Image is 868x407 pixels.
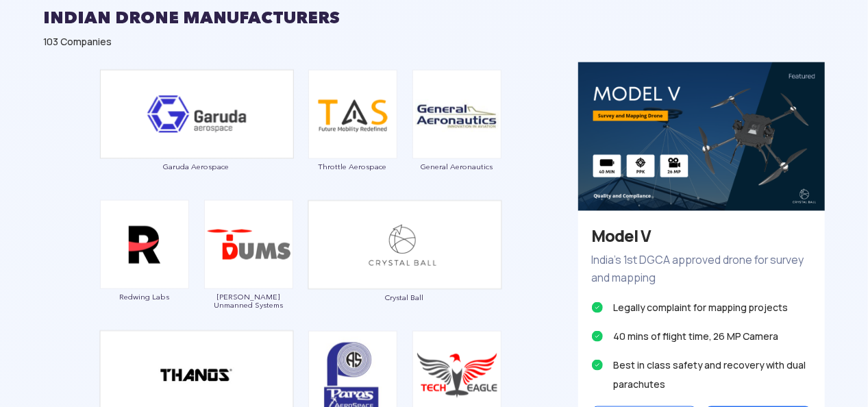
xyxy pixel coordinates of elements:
[308,293,502,301] span: Crystal Ball
[412,162,502,171] span: General Aeronautics
[204,200,293,289] img: ic_daksha.png
[99,162,294,171] span: Garuda Aerospace
[44,1,825,35] h2: INDIAN DRONE MANUFACTURERS
[99,293,190,301] span: Redwing Labs
[578,62,825,211] img: bg_eco_crystal.png
[203,238,294,309] a: [PERSON_NAME] Unmanned Systems
[308,238,502,301] a: Crystal Ball
[99,107,294,171] a: Garuda Aerospace
[44,35,825,49] div: 103 Companies
[308,107,398,170] a: Throttle Aerospace
[203,293,294,309] span: [PERSON_NAME] Unmanned Systems
[308,162,398,171] span: Throttle Aerospace
[99,69,294,159] img: ic_garuda_eco.png
[308,200,502,290] img: ic_crystalball_double.png
[99,238,190,301] a: Redwing Labs
[308,70,397,159] img: ic_throttle.png
[412,70,501,159] img: ic_general.png
[592,298,811,317] li: Legally complaint for mapping projects
[412,107,502,170] a: General Aeronautics
[592,251,811,287] p: India’s 1st DGCA approved drone for survey and mapping
[592,225,811,248] h3: Model V
[100,200,189,289] img: ic_redwinglabs.png
[592,327,811,346] li: 40 mins of flight time, 26 MP Camera
[592,356,811,394] li: Best in class safety and recovery with dual parachutes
